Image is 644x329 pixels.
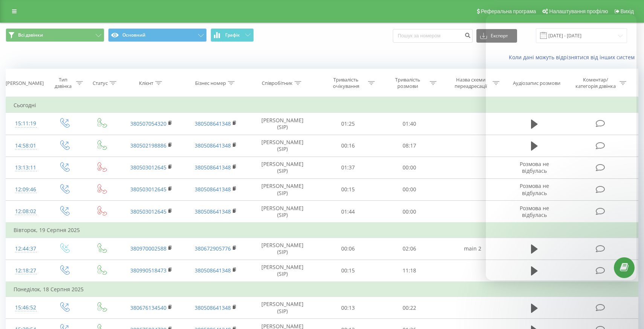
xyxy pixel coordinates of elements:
[6,28,104,42] button: Всі дзвінки
[52,77,74,89] div: Тип дзвінка
[476,29,517,43] button: Експорт
[317,135,379,157] td: 00:16
[14,300,38,315] div: 15:46:52
[14,160,38,175] div: 13:13:11
[195,164,231,171] a: 380508641348
[130,164,166,171] a: 380503012645
[379,135,441,157] td: 08:17
[248,297,317,319] td: [PERSON_NAME] (SIP)
[326,77,366,89] div: Тривалість очікування
[130,120,166,127] a: 380507054320
[393,29,473,43] input: Пошук за номером
[317,297,379,319] td: 00:13
[195,208,231,215] a: 380508641348
[248,178,317,200] td: [PERSON_NAME] (SIP)
[317,201,379,223] td: 01:44
[14,182,38,197] div: 12:09:46
[6,98,638,113] td: Сьогодні
[130,267,166,274] a: 380990518473
[248,135,317,157] td: [PERSON_NAME] (SIP)
[225,32,240,38] span: Графік
[195,267,231,274] a: 380508641348
[248,113,317,135] td: [PERSON_NAME] (SIP)
[379,260,441,282] td: 11:18
[14,204,38,219] div: 12:08:02
[618,286,636,304] iframe: Intercom live chat
[486,15,636,280] iframe: Intercom live chat
[18,32,43,38] span: Всі дзвінки
[195,120,231,127] a: 380508641348
[248,201,317,223] td: [PERSON_NAME] (SIP)
[6,80,44,86] div: [PERSON_NAME]
[317,178,379,200] td: 00:15
[14,116,38,131] div: 15:11:19
[379,201,441,223] td: 00:00
[195,80,226,86] div: Бізнес номер
[14,241,38,256] div: 12:44:37
[195,186,231,193] a: 380508641348
[14,263,38,278] div: 12:18:27
[248,260,317,282] td: [PERSON_NAME] (SIP)
[14,138,38,153] div: 14:58:01
[130,142,166,149] a: 380502198886
[379,238,441,260] td: 02:06
[262,80,293,86] div: Співробітник
[317,238,379,260] td: 00:06
[130,304,166,311] a: 380676134540
[621,8,634,14] span: Вихід
[195,245,231,252] a: 380672905776
[108,28,207,42] button: Основний
[130,245,166,252] a: 380970002588
[379,178,441,200] td: 00:00
[379,113,441,135] td: 01:40
[211,28,254,42] button: Графік
[450,77,491,89] div: Назва схеми переадресації
[139,80,153,86] div: Клієнт
[317,157,379,178] td: 01:37
[93,80,108,86] div: Статус
[379,297,441,319] td: 00:22
[195,142,231,149] a: 380508641348
[248,238,317,260] td: [PERSON_NAME] (SIP)
[388,77,428,89] div: Тривалість розмови
[6,282,638,297] td: Понеділок, 18 Серпня 2025
[130,208,166,215] a: 380503012645
[549,8,608,14] span: Налаштування профілю
[6,223,638,238] td: Вівторок, 19 Серпня 2025
[248,157,317,178] td: [PERSON_NAME] (SIP)
[440,238,504,260] td: main 2
[481,8,536,14] span: Реферальна програма
[317,113,379,135] td: 01:25
[379,157,441,178] td: 00:00
[317,260,379,282] td: 00:15
[195,304,231,311] a: 380508641348
[130,186,166,193] a: 380503012645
